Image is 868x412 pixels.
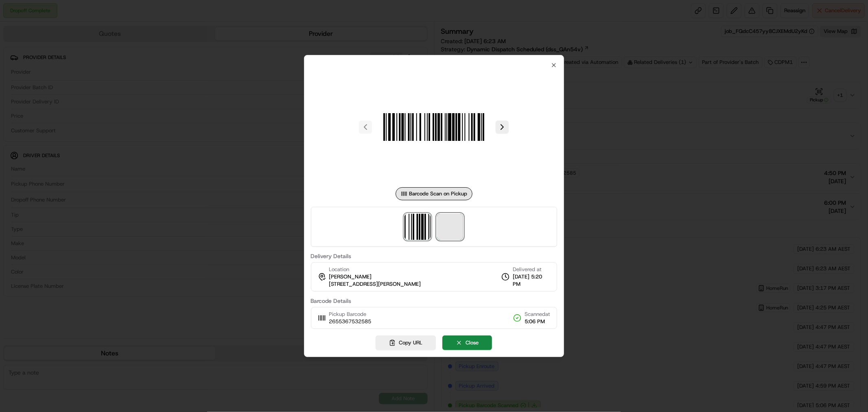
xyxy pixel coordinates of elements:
[311,253,558,259] label: Delivery Details
[329,273,372,281] span: [PERSON_NAME]
[311,298,558,304] label: Barcode Details
[329,266,350,273] span: Location
[329,281,421,288] span: [STREET_ADDRESS][PERSON_NAME]
[396,187,472,200] div: Barcode Scan on Pickup
[525,318,550,325] span: 5:06 PM
[375,68,492,186] img: barcode_scan_on_pickup image
[376,335,436,350] button: Copy URL
[525,311,550,318] span: Scanned at
[513,273,550,288] span: [DATE] 5:20 PM
[329,311,372,318] span: Pickup Barcode
[513,266,550,273] span: Delivered at
[404,214,431,240] img: barcode_scan_on_pickup image
[329,318,372,325] span: 2655367532585
[442,335,492,350] button: Close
